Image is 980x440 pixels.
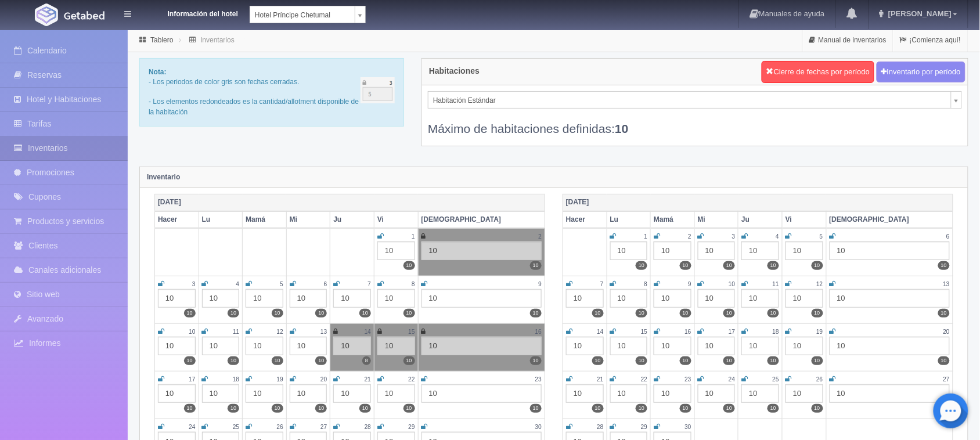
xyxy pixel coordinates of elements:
font: 10 [165,294,174,302]
font: Manual de inventarios [819,36,887,44]
font: 10 [318,358,324,363]
font: - Los elementos redondeados es la cantidad/allotment disponible de la habitación [149,98,359,116]
font: Productos y servicios [27,217,104,226]
font: Canales adicionales [28,265,101,275]
font: 10 [341,389,349,398]
font: 10 [941,262,947,268]
font: ¡Comienza aquí! [910,36,961,44]
font: 10 [815,262,820,268]
font: 10 [726,310,732,316]
a: Hotel Príncipe Chetumal [250,6,366,23]
font: Informes [29,338,60,348]
font: 30 [535,424,542,430]
font: 10 [533,358,539,363]
font: 10 [385,342,393,351]
font: Clientes [28,241,58,250]
font: 10 [406,262,412,268]
font: 8 [365,358,368,363]
font: 10 [770,358,776,363]
font: 10 [793,294,801,302]
font: 10 [275,358,280,363]
font: 10 [230,358,236,363]
font: 10 [683,262,689,268]
font: 10 [815,405,820,411]
font: 10 [683,310,689,316]
font: 10 [683,405,689,411]
font: Ju [333,215,341,223]
font: 1 [412,233,415,240]
font: 6 [946,233,950,240]
font: 10 [639,358,644,363]
font: 10 [187,358,193,363]
font: 10 [941,358,947,363]
font: 10 [429,389,437,398]
font: 10 [275,310,280,316]
font: Nota: [149,68,167,76]
font: Lu [202,215,211,223]
font: 18 [233,376,239,383]
font: 11 [233,329,239,335]
font: 19 [276,376,283,383]
font: 10 [275,405,280,411]
font: Vi [377,215,384,223]
font: 10 [230,405,236,411]
font: 10 [210,294,218,302]
font: 3 [192,281,196,287]
font: 10 [210,342,218,351]
font: 2 [688,233,691,240]
font: 30 [684,424,691,430]
font: 10 [770,262,776,268]
font: 10 [793,342,801,351]
font: 10 [793,246,801,255]
font: Hotel Príncipe Chetumal [255,11,330,19]
font: 10 [406,310,412,316]
font: 10 [749,389,757,398]
font: 10 [318,310,324,316]
font: Tablero [150,36,173,44]
font: 10 [661,342,669,351]
font: Sitio web [27,290,60,299]
font: 11 [773,281,779,287]
font: 2 [538,233,542,240]
font: Lu [610,215,619,223]
font: 29 [641,424,647,430]
font: 14 [597,329,603,335]
font: [PERSON_NAME] [888,9,952,18]
font: 10 [406,358,412,363]
font: 10 [362,310,368,316]
font: 10 [661,389,669,398]
font: 10 [406,405,412,411]
font: 10 [639,405,644,411]
font: 10 [362,405,368,411]
font: 10 [615,122,628,135]
font: 10 [210,389,218,398]
font: 10 [618,342,626,351]
img: Getabed [35,3,58,26]
font: 4 [236,281,240,287]
button: Inventario por período [877,62,965,83]
font: 10 [574,294,582,302]
img: cutoff.png [361,77,395,103]
font: 16 [535,329,542,335]
font: Cierre de fechas por período [774,67,870,76]
font: 10 [618,294,626,302]
font: 10 [165,342,174,351]
font: 10 [574,342,582,351]
font: 18 [773,329,779,335]
font: 10 [429,342,437,351]
font: 10 [297,294,305,302]
font: 20 [943,329,950,335]
font: 9 [688,281,691,287]
font: 7 [368,281,371,287]
font: Habitaciones [429,66,480,75]
font: Mi [698,215,705,223]
font: 29 [408,424,415,430]
font: 15 [408,329,415,335]
font: Avanzado [27,314,63,323]
font: 10 [837,294,845,302]
font: 10 [230,310,236,316]
font: 5 [280,281,283,287]
font: 22 [408,376,415,383]
font: 21 [365,376,371,383]
font: 20 [320,376,327,383]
